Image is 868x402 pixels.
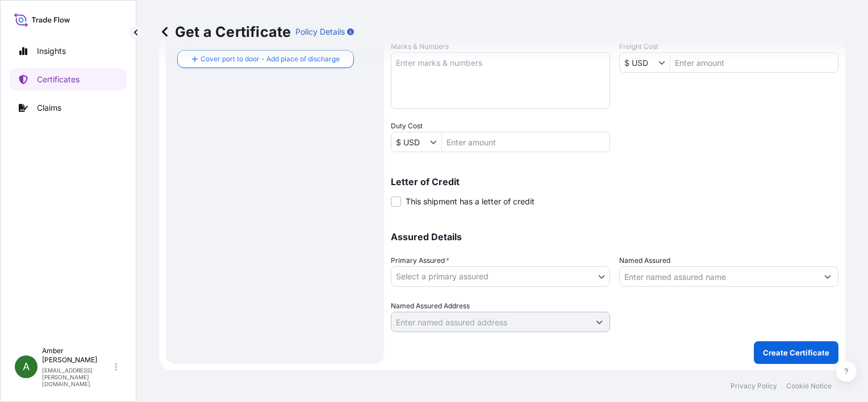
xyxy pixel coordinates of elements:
[619,255,670,266] label: Named Assured
[42,367,112,387] p: [EMAIL_ADDRESS][PERSON_NAME][DOMAIN_NAME]
[620,266,817,287] input: Assured Name
[589,312,610,332] button: Show suggestions
[177,50,354,68] button: Cover port to door - Add place of discharge
[10,40,127,62] a: Insights
[37,74,80,85] p: Certificates
[391,177,838,186] p: Letter of Credit
[430,136,441,148] button: Show suggestions
[391,300,470,312] label: Named Assured Address
[396,271,489,282] span: Select a primary assured
[10,68,127,91] a: Certificates
[391,120,423,132] label: Duty Cost
[10,97,127,119] a: Claims
[42,346,112,365] p: Amber [PERSON_NAME]
[817,266,838,287] button: Show suggestions
[442,132,610,152] input: Enter amount
[406,196,535,207] span: This shipment has a letter of credit
[295,26,345,37] p: Policy Details
[391,132,430,152] input: Duty Cost
[23,361,30,372] span: A
[391,312,589,332] input: Named Assured Address
[754,341,838,364] button: Create Certificate
[37,45,66,57] p: Insights
[786,382,832,391] a: Cookie Notice
[763,347,829,358] p: Create Certificate
[37,102,61,114] p: Claims
[391,266,610,287] button: Select a primary assured
[391,255,449,266] span: Primary Assured
[731,382,777,391] a: Privacy Policy
[159,23,291,41] p: Get a Certificate
[391,232,838,241] p: Assured Details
